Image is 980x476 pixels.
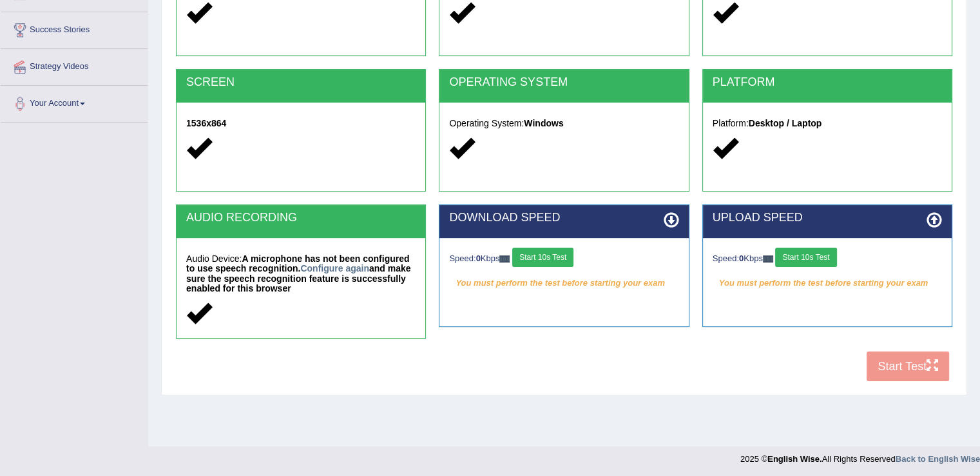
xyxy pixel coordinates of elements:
[524,118,563,128] strong: Windows
[713,212,942,224] h2: UPLOAD SPEED
[449,76,678,89] h2: OPERATING SYSTEM
[499,255,510,263] img: ajax-loader-fb-connection.gif
[476,253,481,263] strong: 0
[186,212,416,224] h2: AUDIO RECORDING
[896,454,980,464] a: Back to English Wise
[186,253,411,293] strong: A microphone has not been configured to use speech recognition. and make sure the speech recognit...
[1,49,148,81] a: Strategy Videos
[186,254,416,294] h5: Audio Device:
[449,273,678,293] em: You must perform the test before starting your exam
[186,76,416,89] h2: SCREEN
[749,118,822,128] strong: Desktop / Laptop
[1,12,148,45] a: Success Stories
[512,248,573,267] button: Start 10s Test
[713,273,942,293] em: You must perform the test before starting your exam
[767,454,821,464] strong: English Wise.
[763,255,773,263] img: ajax-loader-fb-connection.gif
[1,86,148,118] a: Your Account
[713,248,942,270] div: Speed: Kbps
[186,118,226,128] strong: 1536x864
[739,253,744,263] strong: 0
[449,119,678,128] h5: Operating System:
[713,119,942,128] h5: Platform:
[775,248,836,267] button: Start 10s Test
[449,248,678,270] div: Speed: Kbps
[449,212,678,224] h2: DOWNLOAD SPEED
[740,446,980,465] div: 2025 © All Rights Reserved
[713,76,942,89] h2: PLATFORM
[300,263,369,273] a: Configure again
